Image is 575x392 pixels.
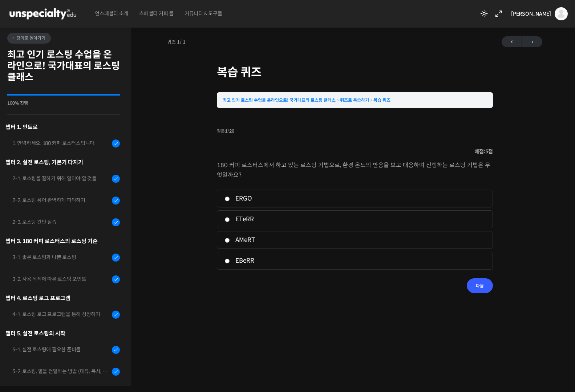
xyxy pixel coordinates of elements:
[229,128,234,134] span: 20
[12,310,110,318] div: 4-1. 로스팅 로그 프로그램을 통해 성장하기
[225,128,227,134] span: 1
[7,33,51,44] a: 강의로 돌아가기
[373,97,390,103] a: 복습 퀴즈
[7,49,120,83] h2: 최고 인기 로스팅 수업을 온라인으로! 국가대표의 로스팅 클래스
[502,36,522,47] a: ←이전
[223,97,336,103] a: 최고 인기 로스팅 수업을 온라인으로! 국가대표의 로스팅 클래스
[5,157,120,167] div: 챕터 2. 실전 로스팅, 기본기 다지기
[5,328,120,338] div: 챕터 5. 실전 로스팅의 시작
[224,238,230,243] input: AMeRT
[5,122,120,132] h3: 챕터 1. 인트로
[7,101,120,105] div: 100% 진행
[224,217,230,222] input: ETeRR
[12,253,110,261] div: 3-1. 좋은 로스팅과 나쁜 로스팅
[5,293,120,303] div: 챕터 4. 로스팅 로그 프로그램
[12,367,110,375] div: 5-2. 로스팅, 열을 전달하는 방법 (대류, 복사, 전도)
[12,218,110,226] div: 2-3. 로스팅 간단 실습
[224,214,485,224] label: ETeRR
[12,174,110,182] div: 2-1. 로스팅을 잘하기 위해 알아야 할 것들
[12,345,110,353] div: 5-1. 실전 로스팅에 필요한 준비물
[522,36,542,47] a: 다음→
[11,35,45,41] span: 강의로 돌아가기
[167,40,186,44] span: 퀴즈 1
[522,37,542,47] span: →
[224,259,230,263] input: EBeRR
[485,148,488,155] span: 5
[224,235,485,245] label: AMeRT
[217,126,493,136] div: 질문 /
[180,39,186,45] span: / 1
[217,65,493,79] h1: 복습 퀴즈
[224,194,485,203] label: ERGO
[502,37,522,47] span: ←
[511,11,551,17] span: [PERSON_NAME]
[12,275,110,283] div: 3-2. 사용 목적에 따른 로스팅 포인트
[224,256,485,266] label: EBeRR
[224,197,230,201] input: ERGO
[12,139,110,147] div: 1. 안녕하세요, 180 커피 로스터스입니다.
[12,196,110,204] div: 2-2. 로스팅 용어 완벽하게 파악하기
[340,97,369,103] a: 퀴즈로 복습하기
[217,161,490,179] span: 180 커피 로스터스에서 하고 있는 로스팅 기법으로, 환경 온도의 반응을 보고 대응하며 진행하는 로스팅 기법은 무엇일까요?
[474,147,493,157] span: 배점: 점
[5,236,120,246] div: 챕터 3. 180 커피 로스터스의 로스팅 기준
[467,278,493,293] input: 다음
